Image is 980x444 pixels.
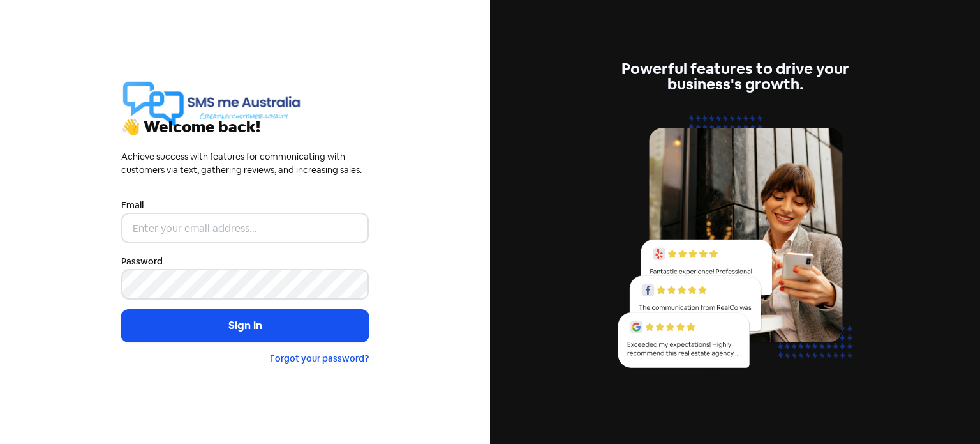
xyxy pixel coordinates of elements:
[121,213,369,243] input: Enter your email address...
[121,199,144,212] label: Email
[611,107,859,383] img: reviews
[121,150,369,177] div: Achieve success with features for communicating with customers via text, gathering reviews, and i...
[611,61,859,92] div: Powerful features to drive your business's growth.
[121,310,369,342] button: Sign in
[121,119,369,135] div: 👋 Welcome back!
[270,353,369,364] a: Forgot your password?
[121,255,163,268] label: Password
